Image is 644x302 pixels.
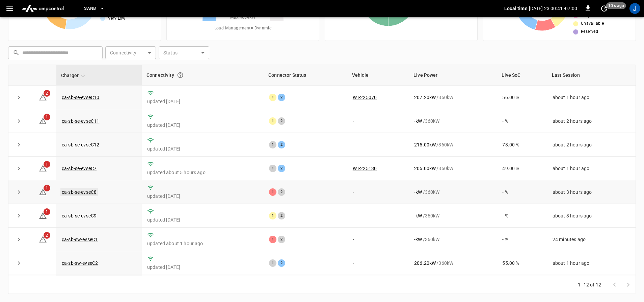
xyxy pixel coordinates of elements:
[497,133,547,157] td: 78.00 %
[44,208,50,215] span: 1
[547,65,636,86] th: Last Session
[14,116,24,126] button: expand row
[278,94,285,101] div: 2
[629,3,640,14] div: profile-icon
[578,281,601,288] p: 1–12 of 12
[409,65,497,86] th: Live Power
[353,166,377,171] a: WT-225130
[497,109,547,133] td: - %
[44,114,50,120] span: 1
[414,165,436,172] p: 205.00 kW
[547,275,636,299] td: 42 minutes ago
[278,259,285,267] div: 2
[14,234,24,245] button: expand row
[81,2,108,15] button: SanB
[497,86,547,109] td: 56.00 %
[581,28,598,35] span: Reserved
[39,94,47,99] a: 2
[278,236,285,243] div: 2
[39,213,47,218] a: 1
[62,260,98,266] a: ca-sb-sw-evseC2
[14,258,24,268] button: expand row
[108,15,126,22] span: Very Low
[414,141,436,148] p: 215.00 kW
[414,212,422,219] p: - kW
[497,275,547,299] td: - %
[39,165,47,171] a: 1
[547,86,636,109] td: about 1 hour ago
[147,145,258,152] p: updated [DATE]
[14,211,24,221] button: expand row
[269,141,276,148] div: 1
[414,118,491,124] div: / 360 kW
[39,189,47,194] a: 1
[414,94,491,101] div: / 360 kW
[504,5,528,12] p: Local time
[44,185,50,191] span: 1
[147,98,258,105] p: updated [DATE]
[278,165,285,172] div: 2
[414,236,422,243] p: - kW
[269,94,276,101] div: 1
[414,189,491,195] div: / 360 kW
[599,3,610,14] button: set refresh interval
[174,69,186,81] button: Connection between the charger and our software.
[62,166,97,171] a: ca-sb-se-evseC7
[414,165,491,172] div: / 360 kW
[347,204,409,228] td: -
[62,237,98,242] a: ca-sb-sw-evseC1
[146,69,259,81] div: Connectivity
[39,236,47,242] a: 2
[264,65,347,86] th: Connector Status
[547,251,636,275] td: about 1 hour ago
[581,20,604,27] span: Unavailable
[497,251,547,275] td: 55.00 %
[269,117,276,125] div: 1
[14,92,24,102] button: expand row
[414,189,422,195] p: - kW
[147,169,258,176] p: updated about 5 hours ago
[547,109,636,133] td: about 2 hours ago
[14,187,24,197] button: expand row
[269,236,276,243] div: 1
[61,71,87,79] span: Charger
[278,212,285,219] div: 2
[147,193,258,200] p: updated [DATE]
[547,180,636,204] td: about 3 hours ago
[147,122,258,129] p: updated [DATE]
[497,65,547,86] th: Live SoC
[547,228,636,251] td: 24 minutes ago
[62,118,99,124] a: ca-sb-se-evseC11
[497,157,547,180] td: 49.00 %
[147,264,258,271] p: updated [DATE]
[147,216,258,223] p: updated [DATE]
[497,180,547,204] td: - %
[414,236,491,243] div: / 360 kW
[278,188,285,196] div: 2
[606,2,626,9] span: 10 s ago
[60,188,98,196] a: ca-sb-se-evseC8
[62,95,99,100] a: ca-sb-se-evseC10
[414,141,491,148] div: / 360 kW
[39,118,47,123] a: 1
[353,95,377,100] a: WT-225070
[414,260,436,266] p: 206.20 kW
[497,204,547,228] td: - %
[347,65,409,86] th: Vehicle
[414,260,491,266] div: / 360 kW
[547,204,636,228] td: about 3 hours ago
[347,180,409,204] td: -
[269,212,276,219] div: 1
[214,25,272,32] span: Load Management = Dynamic
[547,133,636,157] td: about 2 hours ago
[347,275,409,299] td: -
[230,14,256,21] span: Max. 4634 kW
[19,2,66,15] img: ampcontrol.io logo
[147,240,258,247] p: updated about 1 hour ago
[278,141,285,148] div: 2
[347,133,409,157] td: -
[84,5,96,13] span: SanB
[14,140,24,150] button: expand row
[44,161,50,168] span: 1
[414,94,436,101] p: 207.20 kW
